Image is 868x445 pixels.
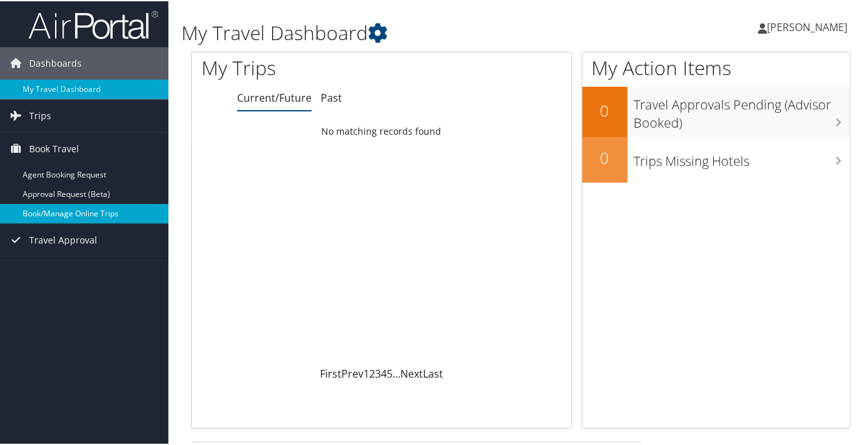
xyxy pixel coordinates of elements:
[29,46,82,78] span: Dashboards
[582,136,850,181] a: 0Trips Missing Hotels
[375,365,381,380] a: 3
[582,86,850,135] a: 0Travel Approvals Pending (Advisor Booked)
[29,131,79,164] span: Book Travel
[582,98,628,120] h2: 0
[582,146,628,168] h2: 0
[387,365,393,380] a: 5
[423,365,443,380] a: Last
[634,88,850,131] h3: Travel Approvals Pending (Advisor Booked)
[29,98,51,131] span: Trips
[201,53,404,80] h1: My Trips
[321,89,342,104] a: Past
[400,365,423,380] a: Next
[767,19,847,33] span: [PERSON_NAME]
[29,223,97,255] span: Travel Approval
[582,53,850,80] h1: My Action Items
[237,89,312,104] a: Current/Future
[634,144,850,169] h3: Trips Missing Hotels
[192,119,571,142] td: No matching records found
[758,6,860,45] a: [PERSON_NAME]
[381,365,387,380] a: 4
[181,18,634,45] h1: My Travel Dashboard
[29,8,158,39] img: airportal-logo.png
[363,365,369,380] a: 1
[341,365,363,380] a: Prev
[320,365,341,380] a: First
[393,365,400,380] span: …
[369,365,375,380] a: 2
